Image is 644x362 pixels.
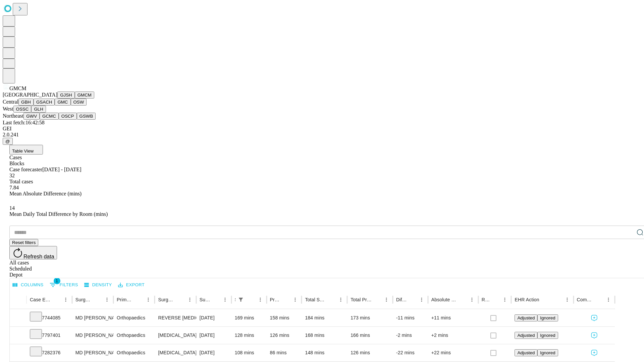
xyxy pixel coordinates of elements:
[270,344,299,361] div: 86 mins
[144,295,153,304] button: Menu
[351,297,372,302] div: Total Predicted Duration
[351,344,389,361] div: 126 mins
[75,327,110,344] div: MD [PERSON_NAME] [PERSON_NAME]
[431,297,457,302] div: Absolute Difference
[336,295,345,304] button: Menu
[9,85,26,91] span: GMCM
[9,239,38,246] button: Reset filters
[270,327,299,344] div: 126 mins
[517,350,535,355] span: Adjusted
[3,113,23,119] span: Northeast
[13,106,32,113] button: OSSC
[75,92,94,99] button: GMCM
[382,295,391,304] button: Menu
[200,344,228,361] div: [DATE]
[158,327,193,344] div: [MEDICAL_DATA] [MEDICAL_DATA]
[515,349,537,356] button: Adjusted
[417,295,426,304] button: Menu
[3,132,641,138] div: 2.0.241
[13,330,23,342] button: Expand
[176,295,185,304] button: Sort
[408,295,417,304] button: Sort
[9,185,19,190] span: 7.84
[515,332,537,339] button: Adjusted
[158,309,193,326] div: REVERSE [MEDICAL_DATA]
[13,347,23,359] button: Expand
[77,113,96,120] button: GSWB
[256,295,265,304] button: Menu
[71,99,87,106] button: OSW
[158,297,175,302] div: Surgery Name
[30,344,69,361] div: 7282376
[396,309,425,326] div: -11 mins
[3,99,18,105] span: Central
[30,297,51,302] div: Case Epic Id
[11,280,45,290] button: Select columns
[75,309,110,326] div: MD [PERSON_NAME] [PERSON_NAME]
[236,295,246,304] div: 1 active filter
[351,327,389,344] div: 166 mins
[9,145,43,155] button: Table View
[235,309,263,326] div: 169 mins
[54,278,60,284] span: 1
[537,349,558,356] button: Ignored
[246,295,256,304] button: Sort
[235,327,263,344] div: 128 mins
[75,344,110,361] div: MD [PERSON_NAME] [PERSON_NAME]
[83,280,114,290] button: Density
[458,295,467,304] button: Sort
[517,315,535,320] span: Adjusted
[537,332,558,339] button: Ignored
[372,295,382,304] button: Sort
[517,333,535,338] span: Adjusted
[305,327,344,344] div: 168 mins
[305,344,344,361] div: 148 mins
[117,297,133,302] div: Primary Service
[220,295,230,304] button: Menu
[12,240,36,245] span: Reset filters
[23,113,40,120] button: GWV
[116,280,146,290] button: Export
[55,99,70,106] button: GMC
[102,295,112,304] button: Menu
[562,295,572,304] button: Menu
[351,309,389,326] div: 173 mins
[117,309,151,326] div: Orthopaedics
[9,205,15,211] span: 14
[305,309,344,326] div: 184 mins
[200,327,228,344] div: [DATE]
[3,120,45,125] span: Last fetch: 16:42:58
[134,295,144,304] button: Sort
[431,327,475,344] div: +2 mins
[3,126,641,132] div: GEI
[18,99,34,106] button: GBH
[75,297,92,302] div: Surgeon Name
[3,106,13,112] span: West
[5,139,10,144] span: @
[61,295,70,304] button: Menu
[540,315,555,320] span: Ignored
[30,309,69,326] div: 7744085
[200,309,228,326] div: [DATE]
[3,138,13,145] button: @
[515,314,537,321] button: Adjusted
[396,344,425,361] div: -22 mins
[185,295,195,304] button: Menu
[515,297,539,302] div: EHR Action
[431,344,475,361] div: +22 mins
[34,99,55,106] button: GSACH
[9,191,82,196] span: Mean Absolute Difference (mins)
[482,297,490,302] div: Resolved in EHR
[594,295,604,304] button: Sort
[9,179,33,184] span: Total cases
[12,148,34,154] span: Table View
[235,297,235,302] div: Scheduled In Room Duration
[57,92,75,99] button: GJSH
[396,297,407,302] div: Difference
[117,344,151,361] div: Orthopaedics
[23,254,54,259] span: Refresh data
[42,167,81,172] span: [DATE] - [DATE]
[327,295,336,304] button: Sort
[9,211,108,217] span: Mean Daily Total Difference by Room (mins)
[500,295,509,304] button: Menu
